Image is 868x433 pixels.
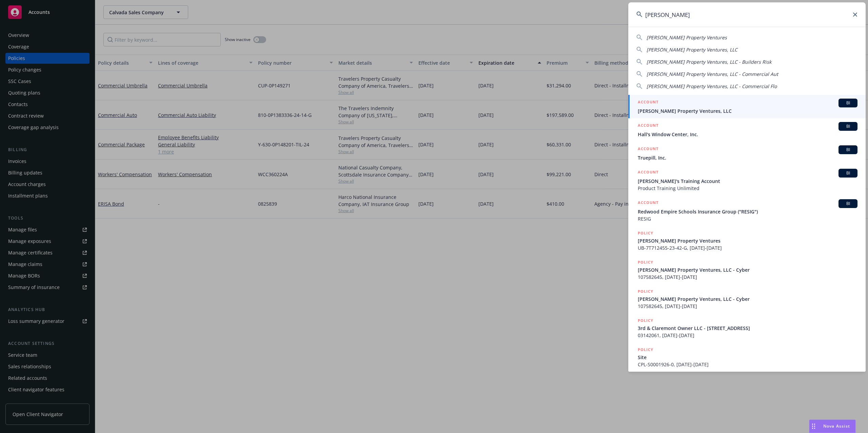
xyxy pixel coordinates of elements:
a: ACCOUNTBIRedwood Empire Schools Insurance Group ("RESIG")RESIG [628,195,866,226]
span: [PERSON_NAME] Property Ventures [638,237,857,244]
span: Hall's Window Center, Inc. [638,131,857,138]
span: UB-7T712455-23-42-G, [DATE]-[DATE] [638,244,857,251]
span: [PERSON_NAME] Property Ventures, LLC - Cyber [638,295,857,303]
h5: ACCOUNT [638,122,658,130]
h5: POLICY [638,259,653,266]
span: 107582645, [DATE]-[DATE] [638,303,857,310]
h5: POLICY [638,288,653,295]
h5: ACCOUNT [638,199,658,207]
span: Product Training Unlimited [638,185,857,192]
span: [PERSON_NAME] Property Ventures, LLC - Cyber [638,266,857,273]
h5: ACCOUNT [638,145,658,153]
span: [PERSON_NAME] Property Ventures [647,34,727,41]
span: BI [841,100,855,106]
a: ACCOUNTBI[PERSON_NAME] Property Ventures, LLC [628,95,866,118]
a: ACCOUNTBI[PERSON_NAME]'s Training AccountProduct Training Unlimited [628,165,866,195]
span: [PERSON_NAME]'s Training Account [638,178,857,185]
span: [PERSON_NAME] Property Ventures, LLC - Builders Risk [647,59,771,65]
span: 03142061, [DATE]-[DATE] [638,332,857,339]
span: 3rd & Claremont Owner LLC - [STREET_ADDRESS] [638,325,857,332]
div: Drag to move [809,420,818,433]
span: [PERSON_NAME] Property Ventures, LLC [638,107,857,115]
button: Nova Assist [809,419,856,433]
h5: POLICY [638,317,653,324]
span: Nova Assist [823,423,850,429]
span: 107582645, [DATE]-[DATE] [638,273,857,281]
span: Redwood Empire Schools Insurance Group ("RESIG") [638,208,857,215]
a: POLICY[PERSON_NAME] Property Ventures, LLC - Cyber107582645, [DATE]-[DATE] [628,284,866,313]
span: [PERSON_NAME] Property Ventures, LLC [647,46,737,53]
span: BI [841,170,855,176]
span: Truepill, Inc. [638,154,857,161]
span: CPL-S0001926-0, [DATE]-[DATE] [638,361,857,368]
h5: ACCOUNT [638,99,658,107]
input: Search... [628,2,866,27]
a: POLICYSiteCPL-S0001926-0, [DATE]-[DATE] [628,343,866,372]
h5: POLICY [638,230,653,236]
span: BI [841,147,855,153]
a: POLICY[PERSON_NAME] Property Ventures, LLC - Cyber107582645, [DATE]-[DATE] [628,255,866,284]
a: ACCOUNTBIHall's Window Center, Inc. [628,118,866,142]
a: POLICY3rd & Claremont Owner LLC - [STREET_ADDRESS]03142061, [DATE]-[DATE] [628,313,866,343]
h5: ACCOUNT [638,169,658,177]
span: BI [841,123,855,129]
span: Site [638,354,857,361]
h5: POLICY [638,346,653,353]
span: RESIG [638,215,857,222]
span: [PERSON_NAME] Property Ventures, LLC - Commercial Flo [647,83,777,89]
a: ACCOUNTBITruepill, Inc. [628,142,866,165]
a: POLICY[PERSON_NAME] Property VenturesUB-7T712455-23-42-G, [DATE]-[DATE] [628,226,866,255]
span: BI [841,201,855,207]
span: [PERSON_NAME] Property Ventures, LLC - Commercial Aut [647,71,778,77]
